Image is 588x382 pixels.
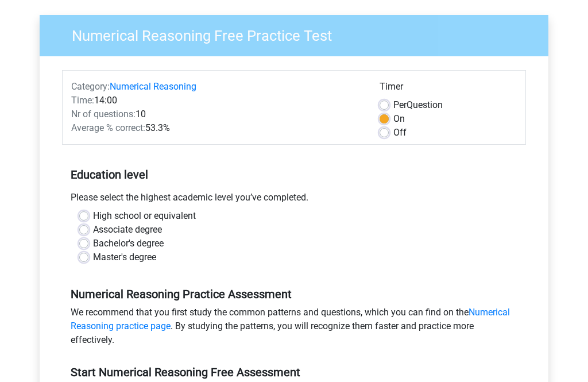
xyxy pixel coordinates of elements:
label: Associate degree [93,223,162,237]
div: 10 [63,108,371,122]
span: Category: [71,82,110,92]
a: Numerical Reasoning [110,82,196,92]
label: Master's degree [93,251,156,265]
label: Bachelor's degree [93,237,164,251]
div: Timer [380,80,517,99]
div: We recommend that you first study the common patterns and questions, which you can find on the . ... [62,306,526,352]
label: High school or equivalent [93,210,196,223]
span: Time: [71,95,94,106]
label: On [393,113,405,126]
div: Please select the highest academic level you’ve completed. [62,191,526,210]
h5: Education level [71,164,517,187]
h3: Numerical Reasoning Free Practice Test [58,23,540,45]
span: Nr of questions: [71,109,136,120]
div: 53.3% [63,122,371,136]
span: Average % correct: [71,123,145,134]
span: Per [393,100,407,111]
label: Off [393,126,407,140]
div: 14:00 [63,94,371,108]
h5: Numerical Reasoning Practice Assessment [71,288,517,302]
label: Question [393,99,443,113]
h5: Start Numerical Reasoning Free Assessment [71,366,517,380]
